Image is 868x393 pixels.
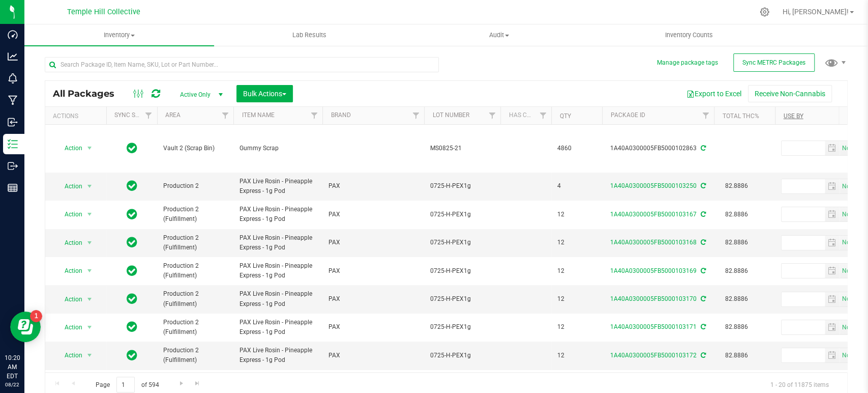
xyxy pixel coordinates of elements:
span: 0725-H-PEX1g [430,322,494,332]
span: 0725-H-PEX1g [430,181,494,191]
span: Action [55,179,83,193]
a: Filter [697,107,714,124]
span: Action [55,320,83,334]
span: Action [55,292,83,306]
a: Audit [404,24,594,46]
span: select [840,207,856,221]
a: Filter [217,107,233,124]
span: Page of 594 [87,377,167,392]
a: Go to the last page [190,377,205,390]
span: 0725-H-PEX1g [430,210,494,219]
span: 0725-H-PEX1g [430,294,494,304]
span: In Sync [127,264,137,278]
span: PAX [328,266,418,276]
span: PAX [328,294,418,304]
span: PAX [328,210,418,219]
span: select [83,141,96,155]
span: select [825,207,840,221]
button: Receive Non-Cannabis [748,85,832,102]
inline-svg: Manufacturing [8,95,18,105]
button: Manage package tags [657,59,718,67]
span: Sync from Compliance System [699,182,706,189]
span: PAX Live Rosin - Pineapple Express - 1g Pod [240,205,316,224]
span: 4860 [557,144,596,153]
span: MS0825-21 [430,144,494,153]
input: Search Package ID, Item Name, SKU, Lot or Part Number... [45,57,439,72]
span: Sync from Compliance System [699,352,706,359]
span: Set Current date [840,141,857,156]
span: Set Current date [840,348,857,363]
p: 10:20 AM EDT [5,353,20,381]
span: In Sync [127,292,137,306]
span: PAX Live Rosin - Pineapple Express - 1g Pod [240,318,316,337]
span: select [825,141,840,155]
span: 12 [557,266,596,276]
span: Production 2 [163,181,227,191]
span: 12 [557,294,596,304]
a: Package ID [610,111,645,119]
span: Production 2 (Fulfillment) [163,318,227,337]
input: 1 [116,377,135,392]
span: Lab Results [278,31,340,40]
a: Filter [534,107,551,124]
span: Action [55,141,83,155]
span: select [825,179,840,193]
span: Action [55,236,83,250]
span: Vault 2 (Scrap Bin) [163,144,227,153]
span: 82.8886 [720,292,753,306]
span: Production 2 (Fulfillment) [163,233,227,252]
span: select [83,264,96,278]
a: 1A40A0300005FB5000103168 [610,239,697,246]
a: Filter [140,107,157,124]
span: Set Current date [840,320,857,335]
a: 1A40A0300005FB5000103171 [610,323,697,330]
span: In Sync [127,320,137,334]
span: PAX Live Rosin - Pineapple Express - 1g Pod [240,177,316,196]
span: select [825,348,840,362]
span: 12 [557,238,596,247]
a: Filter [306,107,322,124]
div: 1A40A0300005FB5000102863 [601,144,715,153]
span: PAX [328,181,418,191]
span: select [825,320,840,334]
span: 12 [557,322,596,332]
a: 1A40A0300005FB5000103250 [610,182,697,189]
inline-svg: Reports [8,183,18,193]
span: Sync from Compliance System [699,267,706,274]
span: Action [55,348,83,362]
span: select [825,264,840,278]
span: Sync from Compliance System [699,239,706,246]
span: PAX Live Rosin - Pineapple Express - 1g Pod [240,233,316,252]
span: select [83,236,96,250]
span: select [840,236,856,250]
a: Lot Number [432,111,469,119]
a: Inventory Counts [594,24,784,46]
iframe: Resource center unread badge [30,310,42,322]
inline-svg: Outbound [8,161,18,171]
span: 0725-H-PEX1g [430,266,494,276]
a: Use By [783,113,803,120]
a: 1A40A0300005FB5000103169 [610,267,697,274]
span: Set Current date [840,179,857,194]
span: Set Current date [840,264,857,278]
a: 1A40A0300005FB5000103172 [610,352,697,359]
span: select [840,264,856,278]
span: 82.8886 [720,179,753,193]
a: Total THC% [722,113,759,120]
span: In Sync [127,179,137,193]
a: Area [165,111,181,119]
span: Audit [405,31,593,40]
span: Set Current date [840,207,857,222]
span: 0725-H-PEX1g [430,351,494,360]
span: Set Current date [840,292,857,306]
inline-svg: Monitoring [8,73,18,83]
a: Filter [407,107,424,124]
inline-svg: Inventory [8,139,18,149]
span: select [83,207,96,221]
span: Production 2 (Fulfillment) [163,261,227,280]
span: select [83,292,96,306]
span: 4 [557,181,596,191]
span: In Sync [127,207,137,221]
span: select [840,348,856,362]
a: 1A40A0300005FB5000103170 [610,295,697,302]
